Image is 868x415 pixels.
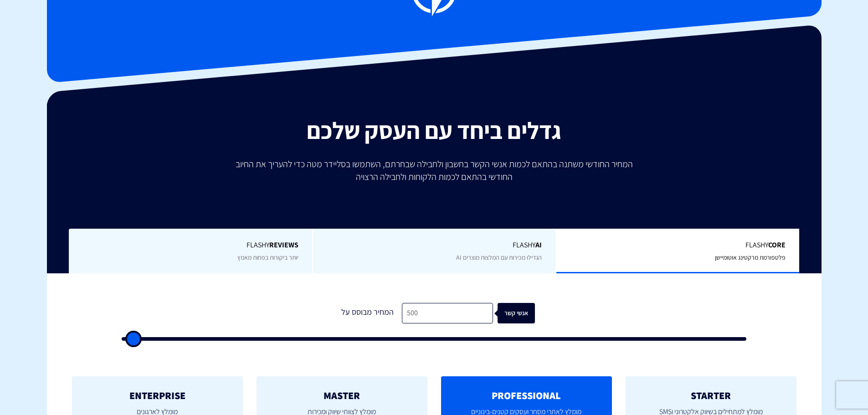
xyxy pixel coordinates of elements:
[269,240,298,250] b: REVIEWS
[229,158,639,183] p: המחיר החודשי משתנה בהתאם לכמות אנשי הקשר בחשבון ולחבילה שבחרתם, השתמשו בסליידר מטה כדי להעריך את ...
[82,240,298,251] span: Flashy
[54,118,815,143] h2: גדלים ביחד עם העסק שלכם
[86,390,229,401] h2: ENTERPRISE
[455,390,598,401] h2: PROFESSIONAL
[507,303,544,323] div: אנשי קשר
[570,240,786,251] span: Flashy
[535,240,542,250] b: AI
[456,253,542,261] span: הגדילו מכירות עם המלצות מוצרים AI
[639,390,783,401] h2: STARTER
[270,390,414,401] h2: MASTER
[334,303,402,323] div: המחיר מבוסס על
[237,253,298,261] span: יותר ביקורות בפחות מאמץ
[768,240,786,250] b: Core
[327,240,542,251] span: Flashy
[715,253,786,261] span: פלטפורמת מרקטינג אוטומיישן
